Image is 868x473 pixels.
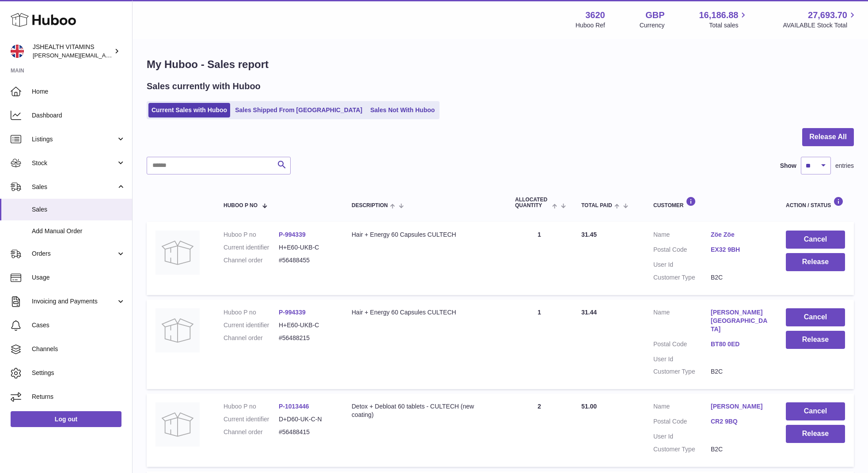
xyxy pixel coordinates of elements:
span: Dashboard [32,111,125,120]
dt: Huboo P no [224,231,279,239]
span: 51.00 [581,403,597,410]
button: Release [786,253,845,271]
span: ALLOCATED Quantity [515,197,550,208]
span: Cases [32,321,125,329]
strong: GBP [645,9,664,21]
span: Channels [32,345,125,353]
span: Returns [32,393,125,401]
a: Sales Shipped From [GEOGRAPHIC_DATA] [232,103,365,117]
button: Release All [802,128,854,146]
a: Current Sales with Huboo [148,103,230,117]
button: Release [786,425,845,443]
img: no-photo.jpg [155,402,200,447]
dt: User Id [653,261,711,269]
dd: B2C [711,367,768,376]
dt: Customer Type [653,367,711,376]
span: 31.44 [581,309,597,316]
button: Cancel [786,231,845,249]
strong: 3620 [585,9,605,21]
div: Huboo Ref [576,21,605,30]
div: Hair + Energy 60 Capsules CULTECH [352,231,497,239]
div: Hair + Energy 60 Capsules CULTECH [352,308,497,317]
a: Sales Not With Huboo [367,103,438,117]
span: Total sales [709,21,748,30]
div: Currency [640,21,665,30]
dd: H+E60-UKB-C [279,243,334,252]
span: entries [835,162,854,170]
td: 2 [506,394,572,467]
img: no-photo.jpg [155,231,200,275]
dt: Postal Code [653,417,711,428]
dt: Name [653,402,711,413]
td: 1 [506,222,572,295]
a: Log out [11,411,121,427]
span: AVAILABLE Stock Total [783,21,857,30]
a: [PERSON_NAME] [711,402,768,411]
dt: Huboo P no [224,402,279,411]
div: JSHEALTH VITAMINS [33,43,112,60]
dt: Huboo P no [224,308,279,317]
span: Description [352,203,388,208]
a: EX32 9BH [711,246,768,254]
dd: #56488455 [279,256,334,265]
dd: B2C [711,445,768,454]
dd: #56488415 [279,428,334,436]
span: Stock [32,159,116,167]
label: Show [780,162,796,170]
dd: #56488215 [279,334,334,342]
dt: Customer Type [653,273,711,282]
span: Invoicing and Payments [32,297,116,306]
button: Cancel [786,402,845,420]
dt: Current identifier [224,415,279,424]
dt: Channel order [224,256,279,265]
dt: Channel order [224,428,279,436]
a: [PERSON_NAME][GEOGRAPHIC_DATA] [711,308,768,333]
dt: Current identifier [224,243,279,252]
a: CR2 9BQ [711,417,768,426]
dt: Name [653,308,711,336]
span: 27,693.70 [808,9,847,21]
button: Release [786,331,845,349]
td: 1 [506,299,572,389]
a: P-994339 [279,309,306,316]
dd: B2C [711,273,768,282]
div: Action / Status [786,197,845,208]
a: BT80 0ED [711,340,768,348]
img: no-photo.jpg [155,308,200,352]
span: Huboo P no [224,203,258,208]
a: P-994339 [279,231,306,238]
dt: User Id [653,432,711,441]
dt: Name [653,231,711,241]
dt: Postal Code [653,340,711,351]
span: Listings [32,135,116,144]
dd: H+E60-UKB-C [279,321,334,329]
span: Sales [32,183,116,191]
dt: Customer Type [653,445,711,454]
a: 16,186.88 Total sales [699,9,748,30]
button: Cancel [786,308,845,326]
dt: Current identifier [224,321,279,329]
a: Zöe Zöe [711,231,768,239]
span: Sales [32,205,125,214]
span: Add Manual Order [32,227,125,235]
span: [PERSON_NAME][EMAIL_ADDRESS][DOMAIN_NAME] [33,52,177,59]
h2: Sales currently with Huboo [147,80,261,92]
span: Orders [32,250,116,258]
span: 31.45 [581,231,597,238]
div: Customer [653,197,768,208]
dt: User Id [653,355,711,363]
h1: My Huboo - Sales report [147,57,854,72]
dt: Channel order [224,334,279,342]
dt: Postal Code [653,246,711,256]
span: Total paid [581,203,612,208]
img: francesca@jshealthvitamins.com [11,45,24,58]
span: Settings [32,369,125,377]
span: Usage [32,273,125,282]
div: Detox + Debloat 60 tablets - CULTECH (new coating) [352,402,497,419]
dd: D+D60-UK-C-N [279,415,334,424]
span: 16,186.88 [699,9,738,21]
a: 27,693.70 AVAILABLE Stock Total [783,9,857,30]
span: Home [32,87,125,96]
a: P-1013446 [279,403,309,410]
